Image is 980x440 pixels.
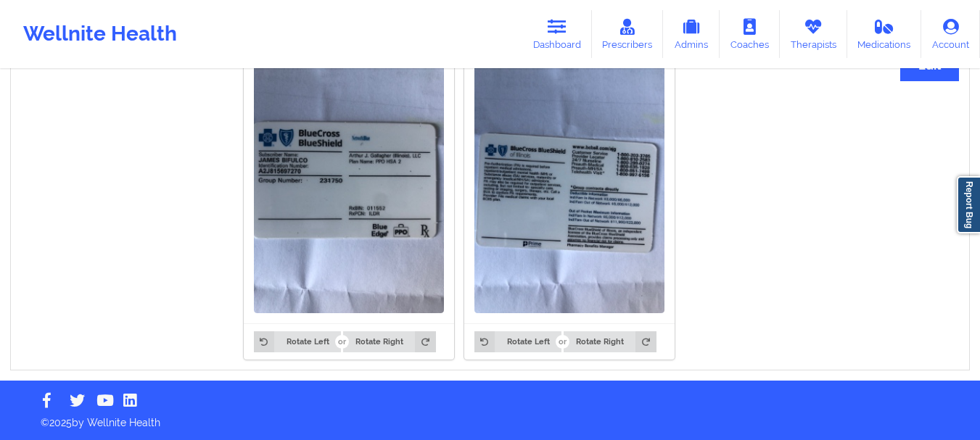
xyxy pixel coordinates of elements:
[522,10,592,58] a: Dashboard
[921,10,980,58] a: Account
[592,10,664,58] a: Prescribers
[343,331,435,352] button: Rotate Right
[474,60,664,313] img: James Bifulco
[663,10,720,58] a: Admins
[780,10,847,58] a: Therapists
[474,331,561,352] button: Rotate Left
[957,176,980,233] a: Report Bug
[254,331,341,352] button: Rotate Left
[564,331,656,352] button: Rotate Right
[254,60,444,313] img: James Bifulco
[720,10,780,58] a: Coaches
[847,10,922,58] a: Medications
[30,405,950,430] p: © 2025 by Wellnite Health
